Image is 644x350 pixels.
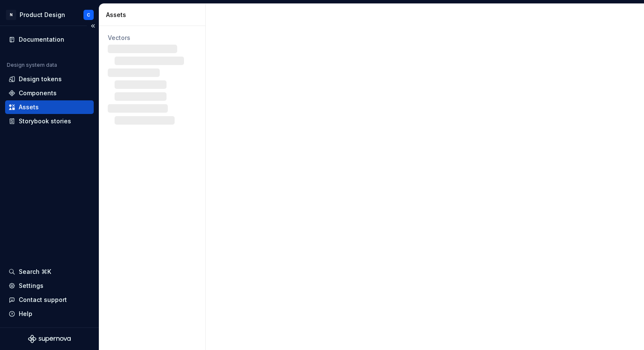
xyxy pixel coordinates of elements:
button: Collapse sidebar [87,20,99,32]
div: C [87,11,90,18]
button: Search ⌘K [5,265,94,279]
div: N [6,10,16,20]
button: NProduct DesignC [2,6,97,24]
a: Settings [5,279,94,293]
div: Assets [106,11,202,19]
button: Contact support [5,293,94,307]
div: Design system data [7,62,57,68]
div: Help [19,310,32,318]
div: Assets [19,103,39,111]
svg: Supernova Logo [28,335,71,343]
div: Product Design [20,11,65,19]
div: Documentation [19,35,64,44]
button: Help [5,307,94,321]
div: Settings [19,282,43,290]
a: Documentation [5,33,94,46]
div: Contact support [19,296,67,304]
div: Storybook stories [19,117,71,125]
div: Vectors [108,34,197,42]
a: Assets [5,100,94,114]
a: Storybook stories [5,114,94,128]
div: Search ⌘K [19,267,51,276]
a: Design tokens [5,72,94,86]
div: Components [19,89,57,97]
a: Components [5,86,94,100]
div: Design tokens [19,75,62,83]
